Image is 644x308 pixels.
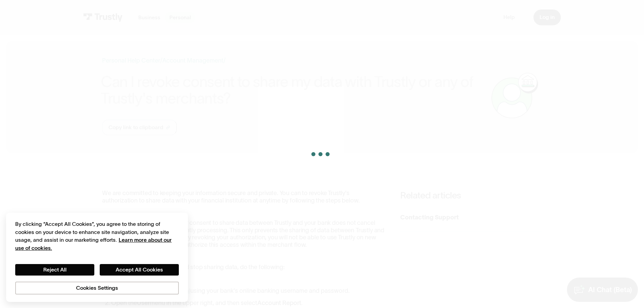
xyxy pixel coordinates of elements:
div: By clicking “Accept All Cookies”, you agree to the storing of cookies on your device to enhance s... [15,220,179,252]
div: Cookie banner [6,213,188,302]
button: Reject All [15,264,94,276]
button: Cookies Settings [15,282,179,294]
button: Accept All Cookies [100,264,179,276]
div: Privacy [15,220,179,294]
